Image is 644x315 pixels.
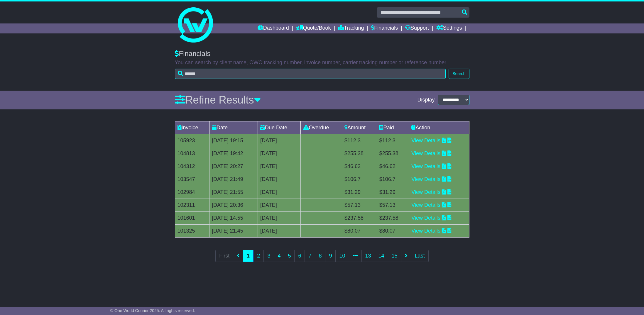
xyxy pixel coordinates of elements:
a: 5 [284,250,295,262]
a: Settings [436,23,462,33]
a: View Details [411,138,440,143]
td: [DATE] 19:15 [209,134,258,147]
td: [DATE] 19:42 [209,147,258,160]
a: 8 [315,250,325,262]
div: Financials [175,50,469,58]
a: 7 [305,250,315,262]
td: $255.38 [342,147,377,160]
td: Action [409,121,469,134]
td: [DATE] [258,160,300,173]
a: View Details [411,150,440,156]
a: Refine Results [175,94,261,106]
a: 2 [253,250,264,262]
a: Support [405,23,429,33]
td: 102984 [175,186,209,199]
td: $57.13 [342,199,377,211]
td: 104813 [175,147,209,160]
td: [DATE] 14:55 [209,211,258,224]
a: 13 [361,250,375,262]
td: [DATE] 20:36 [209,199,258,211]
td: 104312 [175,160,209,173]
td: [DATE] [258,173,300,186]
td: [DATE] 21:45 [209,224,258,237]
a: 10 [335,250,349,262]
td: $237.58 [377,211,409,224]
td: [DATE] [258,211,300,224]
td: $31.29 [377,186,409,199]
td: $46.62 [377,160,409,173]
a: View Details [411,215,440,221]
a: Quote/Book [296,23,331,33]
a: View Details [411,189,440,195]
td: $106.7 [342,173,377,186]
a: View Details [411,228,440,234]
td: 105923 [175,134,209,147]
p: You can search by client name, OWC tracking number, invoice number, carrier tracking number or re... [175,60,469,66]
a: 14 [375,250,388,262]
a: 3 [263,250,274,262]
td: $80.07 [342,224,377,237]
td: [DATE] 20:27 [209,160,258,173]
a: 6 [294,250,305,262]
td: $112.3 [342,134,377,147]
a: 9 [325,250,336,262]
td: [DATE] [258,147,300,160]
td: Date [209,121,258,134]
td: $31.29 [342,186,377,199]
td: $106.7 [377,173,409,186]
a: View Details [411,176,440,182]
a: 1 [243,250,253,262]
td: $46.62 [342,160,377,173]
a: 15 [388,250,401,262]
td: 101601 [175,211,209,224]
td: [DATE] 21:55 [209,186,258,199]
td: Overdue [300,121,342,134]
a: Last [411,250,429,262]
td: $112.3 [377,134,409,147]
a: Dashboard [258,23,289,33]
button: Search [449,69,469,79]
a: Financials [371,23,398,33]
td: [DATE] [258,199,300,211]
a: View Details [411,163,440,169]
td: $255.38 [377,147,409,160]
td: Amount [342,121,377,134]
td: [DATE] 21:49 [209,173,258,186]
td: 103547 [175,173,209,186]
a: 4 [274,250,284,262]
td: Paid [377,121,409,134]
td: [DATE] [258,224,300,237]
td: [DATE] [258,186,300,199]
a: Tracking [338,23,364,33]
span: Display [417,97,435,103]
td: 102311 [175,199,209,211]
td: 101325 [175,224,209,237]
a: View Details [411,202,440,208]
td: Invoice [175,121,209,134]
td: $57.13 [377,199,409,211]
td: $80.07 [377,224,409,237]
td: [DATE] [258,134,300,147]
span: © One World Courier 2025. All rights reserved. [110,308,195,313]
td: $237.58 [342,211,377,224]
td: Due Date [258,121,300,134]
